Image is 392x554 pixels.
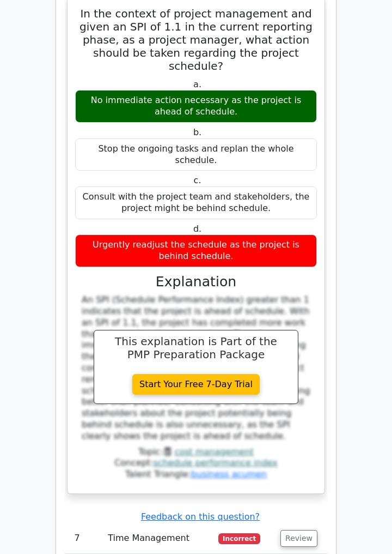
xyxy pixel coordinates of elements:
[75,234,317,267] div: Urgently readjust the schedule as the project is behind schedule.
[75,447,317,458] div: Topic:
[175,447,254,457] a: cost management
[193,224,201,234] span: d.
[75,457,317,469] div: Concept:
[194,175,201,185] span: c.
[75,90,317,123] div: No immediate action necessary as the project is ahead of schedule.
[193,79,201,89] span: a.
[75,447,317,480] div: Talent Triangle:
[218,533,260,544] span: Incorrect
[82,294,310,442] div: An SPI (Schedule Performance Index) greater than 1 indicates that the project is ahead of schedul...
[75,138,317,171] div: Stop the ongoing tasks and replan the whole schedule.
[89,523,208,554] td: Time Management
[280,530,317,547] button: Review
[75,186,317,219] div: Consult with the project team and stakeholders, the project might be behind schedule.
[74,7,318,73] h5: In the context of project management and given an SPI of 1.1 in the current reporting phase, as a...
[191,469,267,479] a: business acumen
[82,274,310,290] h3: Explanation
[154,457,278,468] a: schedule performance index
[132,374,260,395] a: Start Your Free 7-Day Trial
[65,523,89,554] td: 7
[193,127,201,137] span: b.
[141,511,260,522] a: Feedback on this question?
